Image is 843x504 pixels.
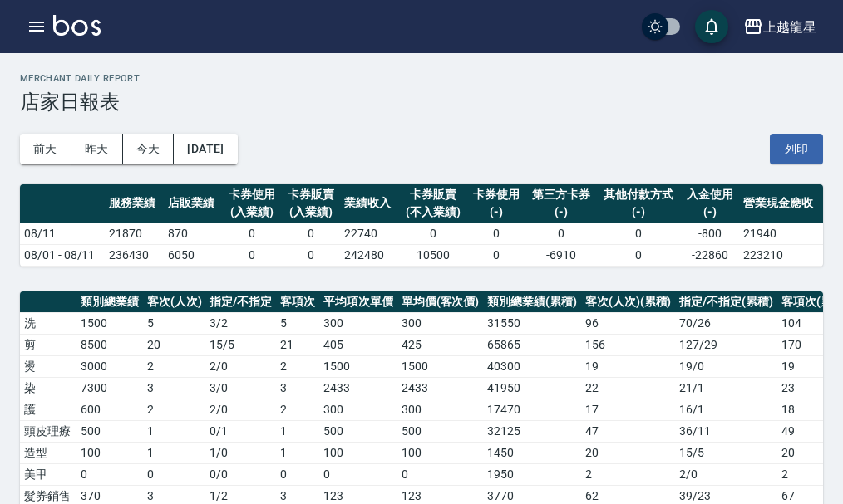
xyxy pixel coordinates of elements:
td: -800 [681,223,740,244]
td: 15 / 5 [205,334,276,355]
td: 600 [76,399,143,420]
td: 2433 [397,377,484,399]
td: 22740 [340,223,399,244]
td: 2 [276,399,319,420]
td: 31550 [483,312,581,334]
td: 1 [276,420,319,442]
td: 20 [581,442,676,463]
td: 1 [143,420,206,442]
td: 0 [76,463,143,485]
td: 17470 [483,399,581,420]
td: 造型 [20,442,76,463]
td: 156 [581,334,676,355]
td: 17 [581,399,676,420]
td: 21940 [739,223,823,244]
h3: 店家日報表 [20,91,823,114]
td: 0 [282,244,341,266]
table: a dense table [20,184,823,267]
td: 36 / 11 [675,420,777,442]
td: 3 / 2 [205,312,276,334]
button: 上越龍星 [737,10,823,44]
td: 40300 [483,355,581,377]
td: 0 [466,223,525,244]
td: 0 [223,223,282,244]
td: 2 / 0 [675,463,777,485]
th: 客次(人次) [143,291,206,313]
td: 70 / 26 [675,312,777,334]
td: 300 [397,312,484,334]
td: 300 [319,312,397,334]
td: 0 / 1 [205,420,276,442]
td: 1450 [483,442,581,463]
td: 0 [276,463,319,485]
td: 2 [143,399,206,420]
td: 08/01 - 08/11 [20,244,105,266]
td: 100 [397,442,484,463]
button: 今天 [123,134,175,164]
td: 美甲 [20,463,76,485]
div: 入金使用 [685,186,736,203]
th: 類別總業績 [76,291,143,313]
td: 20 [143,334,206,355]
th: 指定/不指定(累積) [675,291,777,313]
td: 7300 [76,377,143,399]
td: 0 [399,223,466,244]
td: 0 [397,463,484,485]
td: 8500 [76,334,143,355]
td: 燙 [20,355,76,377]
td: 2433 [319,377,397,399]
td: 300 [319,399,397,420]
td: 1 / 0 [205,442,276,463]
td: 19 [581,355,676,377]
td: 0 [466,244,525,266]
td: 425 [397,334,484,355]
td: 870 [164,223,223,244]
td: 47 [581,420,676,442]
td: -22860 [681,244,740,266]
th: 店販業績 [164,184,223,223]
td: 1 [276,442,319,463]
td: 3000 [76,355,143,377]
div: 卡券販賣 [403,186,462,203]
td: 5 [276,312,319,334]
div: (-) [471,203,521,221]
td: 32125 [483,420,581,442]
td: 2 / 0 [205,355,276,377]
div: (入業績) [227,203,278,221]
td: 1 [143,442,206,463]
button: [DATE] [174,134,237,164]
div: (-) [530,203,593,221]
td: 1500 [76,312,143,334]
td: 染 [20,377,76,399]
th: 客次(人次)(累積) [581,291,676,313]
td: 0 [319,463,397,485]
td: 21 / 1 [675,377,777,399]
button: 前天 [20,134,71,164]
td: 0 [525,223,597,244]
td: 6050 [164,244,223,266]
td: 16 / 1 [675,399,777,420]
button: save [695,10,728,43]
td: -6910 [525,244,597,266]
td: 405 [319,334,397,355]
td: 剪 [20,334,76,355]
button: 昨天 [71,134,123,164]
td: 洗 [20,312,76,334]
td: 500 [76,420,143,442]
td: 2 / 0 [205,399,276,420]
td: 65865 [483,334,581,355]
td: 08/11 [20,223,105,244]
td: 242480 [340,244,399,266]
th: 平均項次單價 [319,291,397,313]
td: 0 [223,244,282,266]
div: (-) [685,203,736,221]
td: 100 [76,442,143,463]
td: 2 [581,463,676,485]
td: 2 [143,355,206,377]
td: 5 [143,312,206,334]
th: 客項次 [276,291,319,313]
td: 3 [143,377,206,399]
td: 0 [597,244,681,266]
td: 0 / 0 [205,463,276,485]
td: 21870 [105,223,164,244]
